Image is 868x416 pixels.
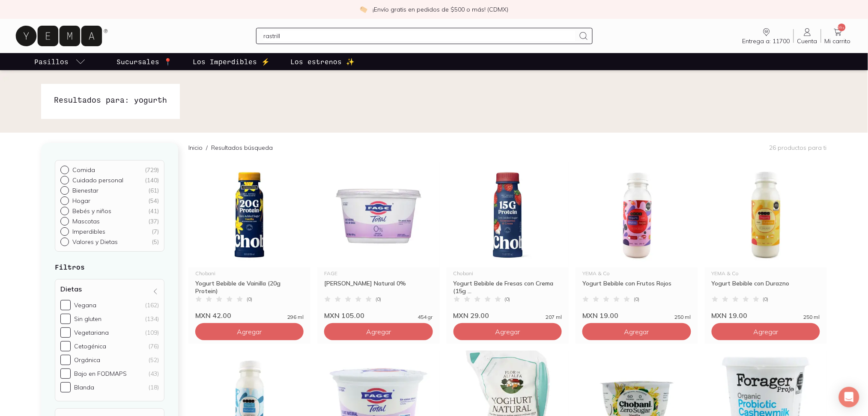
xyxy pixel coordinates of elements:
p: Comida [72,166,95,174]
div: ( 37 ) [148,217,159,225]
p: Imperdibles [72,228,105,235]
img: 34275 yogurt bebible fresa 15g chobani [447,162,569,267]
div: Yogurt Bebible de Fresas con Crema (15g ... [453,279,562,295]
span: ( 0 ) [505,297,510,302]
button: Agregar [712,323,820,340]
strong: Filtros [55,263,85,271]
a: 99+Mi carrito [821,27,854,45]
a: Los Imperdibles ⚡️ [191,53,271,70]
a: Entrega a: 11700 [739,27,793,45]
input: Sin gluten(134) [60,314,71,324]
input: Vegetariana(109) [60,327,71,338]
img: 34135 yogurt con durazno yema [705,162,827,267]
span: 99+ [838,24,846,31]
span: Mi carrito [825,37,851,45]
a: 34135 yogurt con durazno yemaYEMA & CoYogurt Bebible con Durazno(0)MXN 19.00250 ml [705,162,827,320]
p: Mascotas [72,217,100,225]
span: / [203,143,211,152]
p: Bebés y niños [72,207,111,215]
p: Hogar [72,197,90,205]
span: Agregar [495,327,520,336]
button: Agregar [453,323,562,340]
h4: Dietas [60,285,82,293]
span: Entrega a: 11700 [743,37,790,45]
a: Sucursales 📍 [115,53,174,70]
span: 250 ml [804,315,820,320]
p: Bienestar [72,187,98,194]
div: Cetogénica [74,342,106,350]
div: Yogurt Bebible con Frutos Rojos [582,279,691,295]
a: 34275 yogurt bebible fresa 15g chobaniChobaniYogurt Bebible de Fresas con Crema (15g ...(0)MXN 29... [447,162,569,320]
div: (76) [149,342,159,350]
span: ( 0 ) [376,297,381,302]
div: Open Intercom Messenger [839,387,859,407]
div: Blanda [74,383,94,391]
div: ( 5 ) [152,238,159,246]
span: Agregar [624,327,649,336]
div: Sin gluten [74,315,101,323]
div: ( 7 ) [152,228,159,235]
span: Cuenta [797,37,817,45]
p: Resultados búsqueda [211,143,273,152]
span: ( 0 ) [247,297,252,302]
span: Agregar [753,327,778,336]
img: 34136 yogurt con frutos rojos yema [576,162,698,267]
p: Pasillos [34,56,69,67]
input: Cetogénica(76) [60,341,71,351]
div: Yogurt Bebible de Vainilla (20g Protein) [195,279,304,295]
img: check [360,6,367,13]
span: 296 ml [287,315,304,320]
div: Orgánica [74,356,100,364]
span: 454 gr [418,315,433,320]
div: ( 54 ) [148,197,159,205]
div: ( 729 ) [145,166,159,174]
span: Agregar [237,327,262,336]
input: Bajo en FODMAPS(43) [60,368,71,379]
div: ( 41 ) [148,207,159,215]
a: 34274-Yogurt-Bebible-de-Vainilla-chobaniChobaniYogurt Bebible de Vainilla (20g Protein)(0)MXN 42.... [188,162,310,320]
div: (162) [145,301,159,309]
div: Vegana [74,301,96,309]
div: YEMA & Co [712,271,820,276]
div: ( 140 ) [145,176,159,184]
a: Cuenta [794,27,821,45]
a: pasillo-todos-link [33,53,87,70]
span: MXN 105.00 [324,311,364,320]
input: Busca los mejores productos [263,31,575,41]
p: Los estrenos ✨ [290,56,355,67]
p: Sucursales 📍 [116,56,172,67]
h1: Resultados para: yogurth [54,94,167,105]
span: ( 0 ) [634,297,639,302]
span: MXN 29.00 [453,311,489,320]
button: Agregar [324,323,433,340]
a: 34297 yogurt griego natural 0 fageFAGE[PERSON_NAME] Natural 0%(0)MXN 105.00454 gr [317,162,439,320]
img: 34297 yogurt griego natural 0 fage [317,162,439,267]
div: ( 61 ) [148,187,159,194]
span: 250 ml [675,315,691,320]
button: Agregar [582,323,691,340]
p: 26 productos para ti [770,144,827,152]
div: (134) [145,315,159,323]
input: Orgánica(52) [60,355,71,365]
a: 34136 yogurt con frutos rojos yemaYEMA & CoYogurt Bebible con Frutos Rojos(0)MXN 19.00250 ml [576,162,698,320]
button: Agregar [195,323,304,340]
div: [PERSON_NAME] Natural 0% [324,279,433,295]
span: ( 0 ) [763,297,769,302]
p: Cuidado personal [72,176,123,184]
input: Blanda(18) [60,382,71,392]
div: (109) [145,329,159,336]
div: (52) [149,356,159,364]
div: Bajo en FODMAPS [74,370,127,377]
div: (43) [149,370,159,377]
a: Los estrenos ✨ [289,53,356,70]
span: MXN 19.00 [582,311,618,320]
div: Yogurt Bebible con Durazno [712,279,820,295]
input: Vegana(162) [60,300,71,310]
p: Valores y Dietas [72,238,118,246]
div: Vegetariana [74,329,109,336]
p: ¡Envío gratis en pedidos de $500 o más! (CDMX) [373,5,508,14]
img: 34274-Yogurt-Bebible-de-Vainilla-chobani [188,162,310,267]
span: 207 ml [546,315,562,320]
span: Agregar [366,327,391,336]
span: MXN 42.00 [195,311,231,320]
